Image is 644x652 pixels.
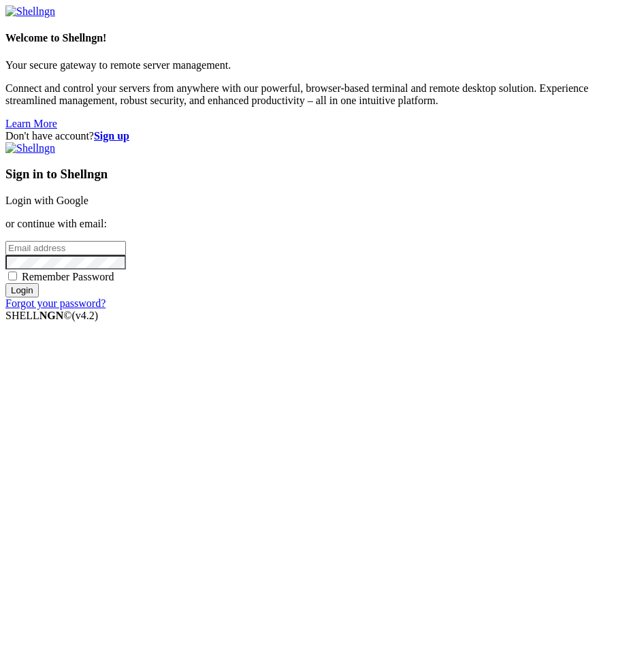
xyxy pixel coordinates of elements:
b: NGN [39,310,64,321]
a: Sign up [94,130,129,142]
span: Remember Password [22,271,114,282]
input: Email address [5,241,126,255]
p: Connect and control your servers from anywhere with our powerful, browser-based terminal and remo... [5,82,639,107]
input: Remember Password [8,272,17,280]
input: Login [5,283,39,297]
span: 4.2.0 [72,310,99,321]
a: Forgot your password? [5,297,106,309]
h3: Sign in to Shellngn [5,167,639,182]
h4: Welcome to Shellngn! [5,32,639,44]
p: Your secure gateway to remote server management. [5,59,639,71]
a: Learn More [5,118,57,129]
div: Don't have account? [5,130,639,142]
p: or continue with email: [5,218,639,230]
img: Shellngn [5,142,55,154]
img: Shellngn [5,5,55,18]
span: SHELL © [5,310,98,321]
a: Login with Google [5,195,88,206]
